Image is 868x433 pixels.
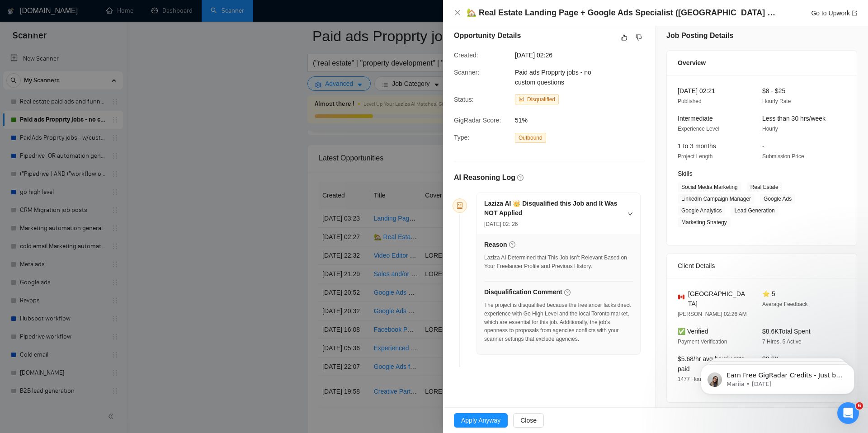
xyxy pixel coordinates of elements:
span: Lead Generation [731,206,778,216]
button: dislike [633,32,644,43]
span: 7 Hires, 5 Active [762,339,802,345]
iframe: Intercom live chat [837,402,859,424]
span: 6 [856,402,863,409]
span: Outbound [515,133,546,143]
span: $5.68/hr avg hourly rate paid [678,355,745,372]
span: [GEOGRAPHIC_DATA] [688,289,748,309]
span: Created: [454,52,478,59]
span: LinkedIn Campaign Manager [678,194,755,204]
button: Close [454,9,461,17]
span: Project Length [678,153,712,160]
span: $8 - $25 [762,87,785,94]
button: Collapse window [272,4,289,21]
span: export [852,10,857,16]
h5: AI Reasoning Log [454,172,515,183]
h5: Opportunity Details [454,30,521,41]
span: GigRadar Score: [454,117,501,124]
a: Open in help center [119,369,192,376]
span: [DATE] 02: 26 [484,221,518,227]
div: Did this answer your question? [11,330,300,340]
span: Experience Level [678,126,719,132]
iframe: Intercom notifications message [687,345,868,409]
h5: Laziza AI 👑 Disqualified this Job and It Was NOT Applied [484,199,622,218]
span: Scanner: [454,69,479,76]
span: Average Feedback [762,301,808,307]
span: question-circle [517,174,524,181]
span: Status: [454,96,474,103]
a: Go to Upworkexport [811,9,857,17]
button: Close [513,413,544,428]
span: Payment Verification [678,339,727,345]
span: Apply Anyway [461,415,500,425]
span: robot [457,202,463,209]
h5: Disqualification Comment [484,287,562,297]
h5: Reason [484,240,507,249]
span: $8.6K Total Spent [762,328,811,335]
span: 51% [515,115,651,125]
span: Skills [678,170,693,177]
span: robot [519,97,524,102]
span: Disqualified [527,96,555,103]
div: Close [289,4,305,20]
span: Close [520,415,537,425]
span: [DATE] 02:26 [515,50,651,60]
span: close [454,9,461,16]
div: Client Details [678,254,846,278]
span: Hourly Rate [762,98,791,104]
span: Published [678,98,702,104]
span: 1477 Hours [678,376,706,382]
span: Type: [454,134,469,141]
span: neutral face reaction [144,339,167,358]
span: smiley reaction [167,339,191,358]
button: go back [6,4,23,21]
img: 🇨🇦 [678,294,684,300]
span: right [627,211,633,216]
span: Less than 30 hrs/week [762,115,826,122]
span: 😞 [125,339,138,358]
span: dislike [636,34,642,41]
span: [PERSON_NAME] 02:26 AM [678,311,747,317]
h4: 🏡 Real Estate Landing Page + Google Ads Specialist ([GEOGRAPHIC_DATA] & GTA Buyer & High-End Rent... [467,7,778,19]
span: Overview [678,58,706,68]
span: Real Estate [747,182,782,192]
span: Social Media Marketing [678,182,741,192]
button: Apply Anyway [454,413,508,428]
span: Submission Price [762,153,804,160]
span: question-circle [564,289,571,296]
span: ✅ Verified [678,328,708,335]
span: Intermediate [678,115,713,122]
span: 😐 [149,339,162,358]
span: ⭐ 5 [762,290,775,297]
span: [DATE] 02:21 [678,87,715,94]
span: like [621,34,627,41]
span: disappointed reaction [120,339,144,358]
span: 😃 [172,339,185,358]
span: Google Ads [760,194,795,204]
span: 1 to 3 months [678,142,716,150]
h5: Job Posting Details [666,30,733,41]
div: Laziza AI Determined that This Job Isn’t Relevant Based on Your Freelancer Profile and Previous H... [484,254,633,271]
span: Hourly [762,126,778,132]
span: Marketing Strategy [678,217,731,227]
button: like [619,32,630,43]
span: question-circle [509,241,515,248]
span: Google Analytics [678,206,725,216]
span: - [762,142,764,150]
span: Paid ads Propprty jobs - no custom questions [515,69,591,86]
div: The project is disqualified because the freelancer lacks direct experience with Go High Level and... [484,301,633,344]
